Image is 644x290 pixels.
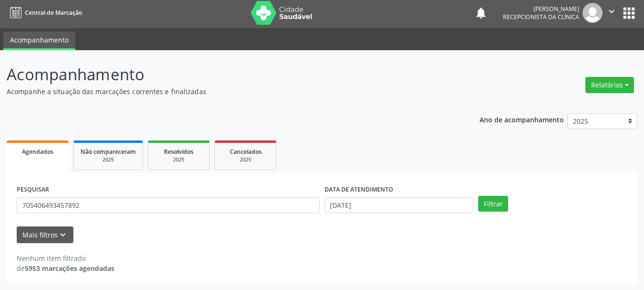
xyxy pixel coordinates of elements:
[17,263,114,273] div: de
[22,148,53,156] span: Agendados
[480,113,564,125] p: Ano de acompanhamento
[25,264,114,273] strong: 5953 marcações agendadas
[585,77,634,93] button: Relatórios
[17,183,49,197] label: PESQUISAR
[7,63,448,86] p: Acompanhamento
[603,3,621,23] button: 
[164,148,194,156] span: Resolvidos
[3,32,75,50] a: Acompanhamento
[17,253,114,263] div: Nenhum item filtrado
[230,148,262,156] span: Cancelados
[503,5,579,13] div: [PERSON_NAME]
[17,226,73,243] button: Mais filtroskeyboard_arrow_down
[25,9,82,17] span: Central de Marcação
[325,197,474,214] input: Selecione um intervalo
[222,156,269,163] div: 2025
[325,183,393,197] label: DATA DE ATENDIMENTO
[621,5,637,21] button: apps
[81,156,136,163] div: 2025
[478,196,508,212] button: Filtrar
[7,86,448,97] p: Acompanhe a situação das marcações correntes e finalizadas
[81,148,136,156] span: Não compareceram
[155,156,203,163] div: 2025
[503,13,579,21] span: Recepcionista da clínica
[606,6,617,17] i: 
[58,230,68,240] i: keyboard_arrow_down
[17,197,320,214] input: Nome, CNS
[583,3,603,23] img: img
[7,5,82,21] a: Central de Marcação
[474,6,488,20] button: notifications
